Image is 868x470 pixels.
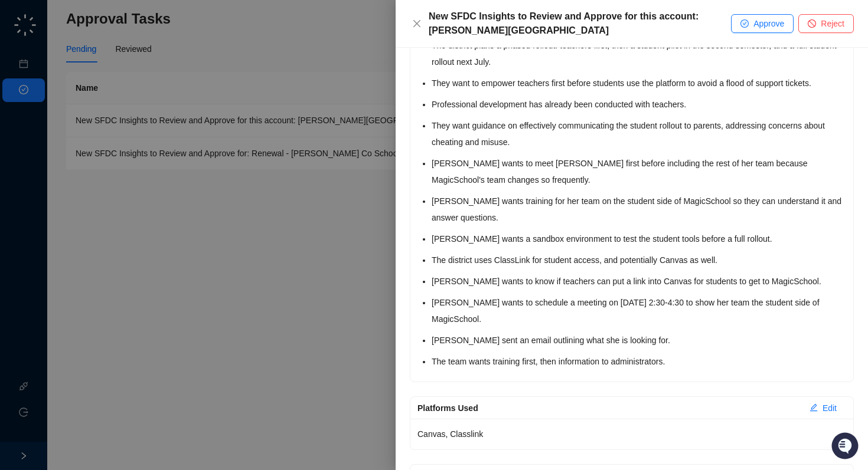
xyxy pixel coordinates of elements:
a: 📚Docs [7,160,48,182]
li: [PERSON_NAME] wants to schedule a meeting on [DATE] 2:30-4:30 to show her team the student side o... [432,294,846,327]
p: Canvas, Classlink [417,426,846,442]
li: Professional development has already been conducted with teachers. [432,96,846,113]
span: Edit [823,402,837,415]
div: 📚 [12,166,21,176]
li: The district uses ClassLink for student access, and potentially Canvas as well. [432,252,846,268]
div: New SFDC Insights to Review and Approve for this account: [PERSON_NAME][GEOGRAPHIC_DATA] [429,9,731,38]
span: Pylon [118,194,143,203]
li: [PERSON_NAME] wants training for her team on the student side of MagicSchool so they can understa... [432,193,846,226]
div: Platforms Used [417,402,800,415]
li: [PERSON_NAME] wants to meet [PERSON_NAME] first before including the rest of her team because Mag... [432,155,846,188]
button: Close [410,17,424,31]
a: Powered byPylon [83,193,143,203]
button: Reject [798,14,854,33]
p: Welcome 👋 [12,47,215,66]
div: We're available if you need us! [40,119,149,128]
img: 5124521997842_fc6d7dfcefe973c2e489_88.png [12,107,33,128]
div: Start new chat [40,107,194,119]
button: Approve [731,14,794,33]
button: Edit [800,399,846,418]
h2: How can we help? [12,66,215,85]
li: They want guidance on effectively communicating the student rollout to parents, addressing concer... [432,117,846,150]
li: [PERSON_NAME] wants to know if teachers can put a link into Canvas for students to get to MagicSc... [432,273,846,290]
img: Swyft AI [12,12,35,35]
span: edit [810,403,818,412]
button: Start new chat [201,110,215,124]
span: Status [65,165,91,177]
li: [PERSON_NAME] wants a sandbox environment to test the student tools before a full rollout. [432,231,846,247]
div: 📶 [53,166,63,176]
span: Approve [753,17,784,30]
iframe: Open customer support [830,431,862,463]
span: Docs [24,165,44,177]
span: stop [808,19,816,28]
a: 📶Status [48,160,96,182]
span: Reject [821,17,844,30]
span: check-circle [740,19,749,28]
li: The team wants training first, then information to administrators. [432,353,846,370]
span: close [412,19,422,28]
li: They want to empower teachers first before students use the platform to avoid a flood of support ... [432,75,846,91]
li: The district plans a phased rollout: teachers first, then a student pilot in the second semester,... [432,37,846,70]
li: [PERSON_NAME] sent an email outlining what she is looking for. [432,332,846,349]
